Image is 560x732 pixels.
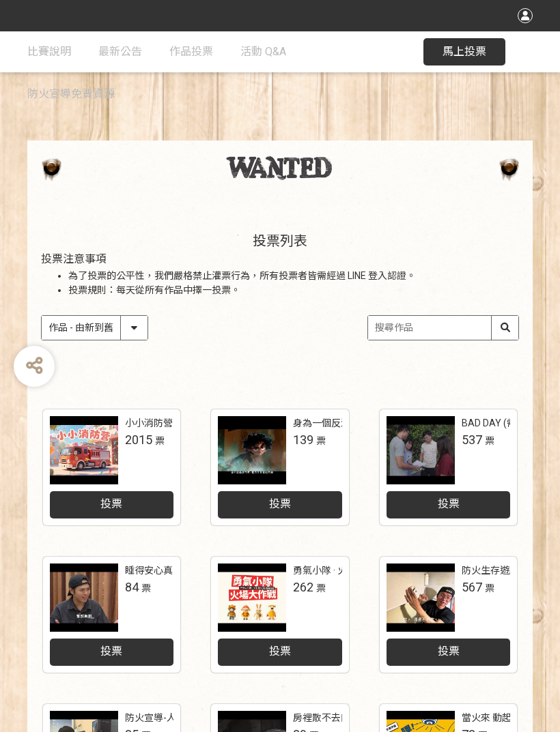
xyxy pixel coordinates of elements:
a: 勇氣小隊 · 火場大作戰262票投票 [211,557,349,673]
span: 作品投票 [169,45,213,58]
span: 139 [293,433,313,447]
span: 投票注意事項 [41,252,107,265]
span: 投票 [100,497,122,510]
span: 比賽說明 [27,45,71,58]
span: 投票 [438,497,460,510]
a: 作品投票 [169,31,213,72]
div: 睡得安心真實力 [125,563,192,578]
a: 最新公告 [98,31,142,72]
span: 票 [141,583,151,594]
span: 票 [485,583,494,594]
span: 262 [293,580,313,594]
span: 537 [462,433,482,447]
select: Sorting [42,316,148,340]
a: 防火宣導免費資源 [27,74,115,115]
span: 票 [155,435,165,446]
h2: 投票列表 [41,233,519,249]
span: 防火宣導免費資源 [27,87,115,100]
input: 搜尋作品 [368,316,518,340]
span: 票 [316,435,326,446]
span: 馬上投票 [443,45,486,58]
div: 身為一個反派 [293,416,350,430]
a: 活動 Q&A [240,31,286,72]
a: 身為一個反派139票投票 [211,409,349,525]
li: 投票規則：每天從所有作品中擇一投票。 [68,283,519,297]
div: 當火來 動起來！ [462,711,531,725]
button: 馬上投票 [423,38,505,65]
span: 票 [485,435,494,446]
span: 投票 [269,497,291,510]
span: 投票 [438,645,460,658]
a: 比賽說明 [27,31,71,72]
li: 為了投票的公平性，我們嚴格禁止灌票行為，所有投票者皆需經過 LINE 登入認證。 [68,269,519,283]
div: 小小消防營防災宣導 [125,416,211,430]
span: 567 [462,580,482,594]
span: 最新公告 [98,45,142,58]
span: 投票 [269,645,291,658]
span: 2015 [125,433,152,447]
a: 防火生存遊戲567票投票 [380,557,518,673]
a: 睡得安心真實力84票投票 [43,557,181,673]
span: 票 [316,583,326,594]
a: BAD DAY (需要守護的一天)537票投票 [380,409,518,525]
span: 活動 Q&A [240,45,286,58]
div: 房裡散不去的煙 [293,711,360,725]
span: 84 [125,580,139,594]
a: 小小消防營防災宣導2015票投票 [43,409,181,525]
span: 投票 [100,645,122,658]
div: 防火宣導-人離火熄 [125,711,205,725]
div: 防火生存遊戲 [462,563,519,578]
div: 勇氣小隊 · 火場大作戰 [293,563,385,578]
